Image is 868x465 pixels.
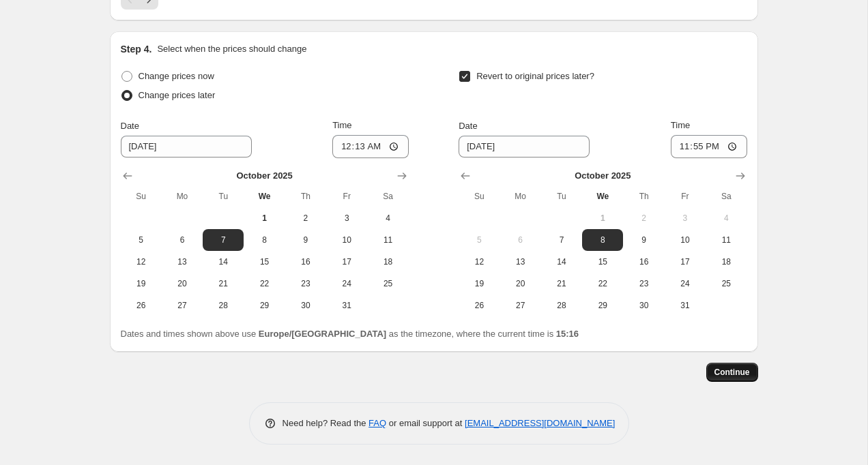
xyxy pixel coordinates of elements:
[332,278,362,289] span: 24
[291,235,321,245] span: 9
[582,251,623,273] button: Wednesday October 15 2025
[326,185,367,207] th: Friday
[326,273,367,295] button: Friday October 24 2025
[291,300,321,311] span: 30
[285,229,326,251] button: Thursday October 9 2025
[249,235,279,245] span: 8
[326,229,367,251] button: Friday October 10 2025
[506,300,536,311] span: 27
[126,191,156,202] span: Su
[714,367,750,378] span: Continue
[373,191,403,202] span: Sa
[500,185,541,207] th: Monday
[665,207,706,229] button: Friday October 3 2025
[249,300,279,311] span: 29
[121,185,162,207] th: Sunday
[465,418,615,428] a: [EMAIL_ADDRESS][DOMAIN_NAME]
[541,229,582,251] button: Tuesday October 7 2025
[623,229,664,251] button: Thursday October 9 2025
[244,273,285,295] button: Wednesday October 22 2025
[368,418,386,428] a: FAQ
[162,295,203,316] button: Monday October 27 2025
[291,213,321,224] span: 2
[167,235,197,245] span: 6
[588,235,618,245] span: 8
[506,278,536,289] span: 20
[628,300,659,311] span: 30
[665,185,706,207] th: Friday
[259,329,386,339] b: Europe/[GEOGRAPHIC_DATA]
[628,191,659,202] span: Th
[456,166,475,185] button: Show previous month, September 2025
[588,278,618,289] span: 22
[706,363,758,382] button: Continue
[162,229,203,251] button: Monday October 6 2025
[588,213,618,224] span: 1
[326,251,367,273] button: Friday October 17 2025
[167,191,197,202] span: Mo
[711,191,741,202] span: Sa
[459,251,500,273] button: Sunday October 12 2025
[167,300,197,311] span: 27
[731,166,750,185] button: Show next month, November 2025
[500,295,541,316] button: Monday October 27 2025
[285,185,326,207] th: Thursday
[476,71,594,81] span: Revert to original prices later?
[367,229,408,251] button: Saturday October 11 2025
[367,207,408,229] button: Saturday October 4 2025
[547,191,577,202] span: Tu
[547,300,577,311] span: 28
[711,256,741,267] span: 18
[628,235,659,245] span: 9
[285,295,326,316] button: Thursday October 30 2025
[670,300,700,311] span: 31
[665,229,706,251] button: Friday October 10 2025
[582,295,623,316] button: Wednesday October 29 2025
[167,256,197,267] span: 13
[541,251,582,273] button: Tuesday October 14 2025
[121,329,579,339] span: Dates and times shown above use as the timezone, where the current time is
[459,229,500,251] button: Sunday October 5 2025
[126,235,156,245] span: 5
[244,229,285,251] button: Wednesday October 8 2025
[332,300,362,311] span: 31
[711,213,741,224] span: 4
[711,278,741,289] span: 25
[459,273,500,295] button: Sunday October 19 2025
[203,295,244,316] button: Tuesday October 28 2025
[126,256,156,267] span: 12
[367,185,408,207] th: Saturday
[556,329,579,339] b: 15:16
[373,278,403,289] span: 25
[121,273,162,295] button: Sunday October 19 2025
[208,300,238,311] span: 28
[208,256,238,267] span: 14
[332,213,362,224] span: 3
[459,295,500,316] button: Sunday October 26 2025
[459,185,500,207] th: Sunday
[547,235,577,245] span: 7
[706,273,747,295] button: Saturday October 25 2025
[167,278,197,289] span: 20
[670,235,700,245] span: 10
[208,235,238,245] span: 7
[126,278,156,289] span: 19
[203,185,244,207] th: Tuesday
[244,251,285,273] button: Wednesday October 15 2025
[628,278,659,289] span: 23
[665,273,706,295] button: Friday October 24 2025
[671,120,690,130] span: Time
[588,191,618,202] span: We
[670,278,700,289] span: 24
[126,300,156,311] span: 26
[162,273,203,295] button: Monday October 20 2025
[665,295,706,316] button: Friday October 31 2025
[459,121,477,131] span: Date
[671,135,747,158] input: 12:00
[541,185,582,207] th: Tuesday
[706,185,747,207] th: Saturday
[208,191,238,202] span: Tu
[208,278,238,289] span: 21
[157,42,306,56] p: Select when the prices should change
[332,135,409,158] input: 12:00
